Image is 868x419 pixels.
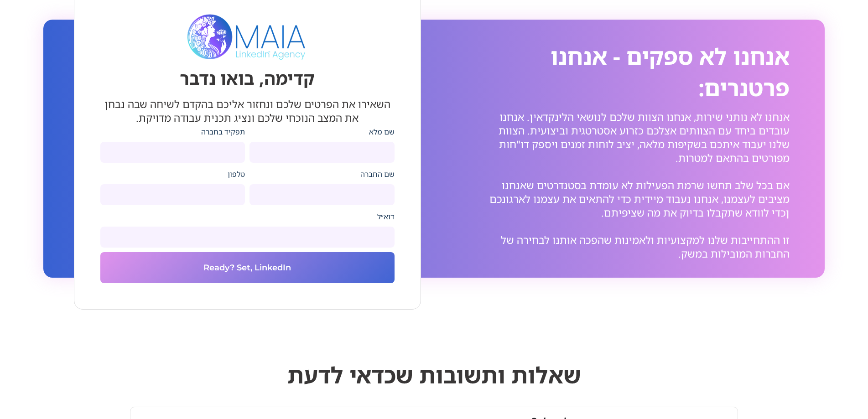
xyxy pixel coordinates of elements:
label: דוא״ל [377,210,395,227]
span: שאלות ותשובות שכדאי לדעת [287,359,581,390]
span: קדימה, בואו נדבר [180,66,315,90]
label: שם מלא [369,125,395,142]
button: Ready? Set, LinkedIn [100,252,395,283]
span: Ready? Set, LinkedIn [203,259,291,276]
label: תפקיד בחברה [201,125,245,142]
form: יצירת קשר | דף נחיתה [100,125,395,288]
label: שם החברה [360,167,395,184]
p: אנחנו לא נותני שירות, אנחנו הצוות שלכם לנושאי הלינקדאין. אנחנו עובדים ביחד עם הצוותים אצלכם כזרוע... [486,110,790,261]
label: טלפון [228,167,245,184]
p: השאירו את הפרטים שלכם ונחזור אליכם בהקדם לשיחה שבה נבחן את המצב הנוכחי שלכם ונציג תכנית עבודה מדו... [100,98,395,125]
span: אנחנו לא ספקים - אנחנו פרטנרים: [551,41,790,103]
